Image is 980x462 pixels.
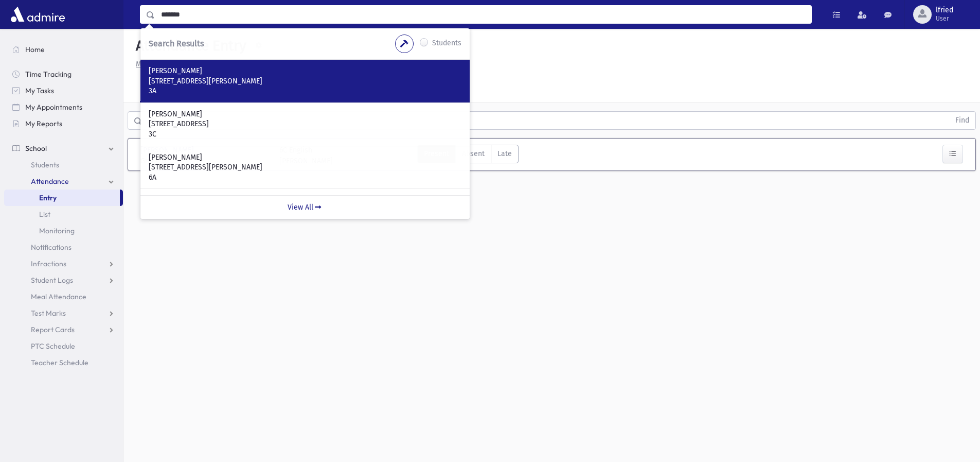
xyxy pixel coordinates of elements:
span: Home [25,45,45,54]
span: PTC Schedule [31,341,75,351]
span: Entry [39,193,57,202]
p: 3C [149,129,461,140]
a: [PERSON_NAME] [STREET_ADDRESS][PERSON_NAME] 3A [149,66,461,96]
span: Absent [462,148,485,159]
a: Home [4,41,123,58]
span: My Reports [25,119,62,128]
span: Teacher Schedule [31,358,88,367]
a: PTC Schedule [4,338,123,354]
a: [PERSON_NAME] [STREET_ADDRESS][PERSON_NAME] 6A [149,152,461,183]
a: Monitoring [4,223,123,239]
a: Teacher Schedule [4,354,123,371]
span: Attendance [31,177,69,186]
a: Meal Attendance [4,288,123,305]
span: User [936,14,953,23]
span: Test Marks [31,309,66,318]
a: Report Cards [4,321,123,338]
p: [PERSON_NAME] [149,66,461,76]
img: AdmirePro [8,4,67,25]
h5: Attendance Entry [132,37,246,55]
input: Search [155,5,811,24]
p: [STREET_ADDRESS][PERSON_NAME] [149,162,461,173]
p: [PERSON_NAME] [149,109,461,119]
a: Notifications [4,239,123,255]
a: My Tasks [4,82,123,99]
span: Notifications [31,243,72,252]
span: Monitoring [39,226,75,235]
a: List [4,206,123,223]
span: Meal Attendance [31,292,86,301]
a: Test Marks [4,305,123,321]
a: Infractions [4,255,123,272]
a: Students [4,157,123,173]
span: My Tasks [25,86,54,95]
a: School [4,140,123,157]
span: My Appointments [25,102,82,112]
u: Missing Attendance History [136,60,226,69]
span: Report Cards [31,325,75,334]
p: [STREET_ADDRESS][PERSON_NAME] [149,76,461,87]
span: Infractions [31,259,66,268]
span: lfried [936,6,953,14]
span: Time Tracking [25,70,72,79]
span: Student Logs [31,276,73,285]
a: Single [140,74,176,102]
span: List [39,210,50,219]
a: My Reports [4,115,123,132]
span: School [25,144,47,153]
a: Missing Attendance History [132,60,226,69]
p: [STREET_ADDRESS] [149,119,461,129]
button: Find [949,112,975,129]
p: 3A [149,86,461,96]
span: Search Results [149,39,204,48]
a: View All [140,195,470,219]
p: 6A [149,173,461,183]
p: [PERSON_NAME] [149,152,461,163]
a: Entry [4,190,120,206]
a: [PERSON_NAME] [STREET_ADDRESS] 3C [149,109,461,140]
a: Time Tracking [4,66,123,82]
a: My Appointments [4,99,123,115]
label: Students [432,38,461,50]
a: Student Logs [4,272,123,288]
span: Students [31,160,59,169]
span: Late [497,148,512,159]
a: Attendance [4,173,123,190]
